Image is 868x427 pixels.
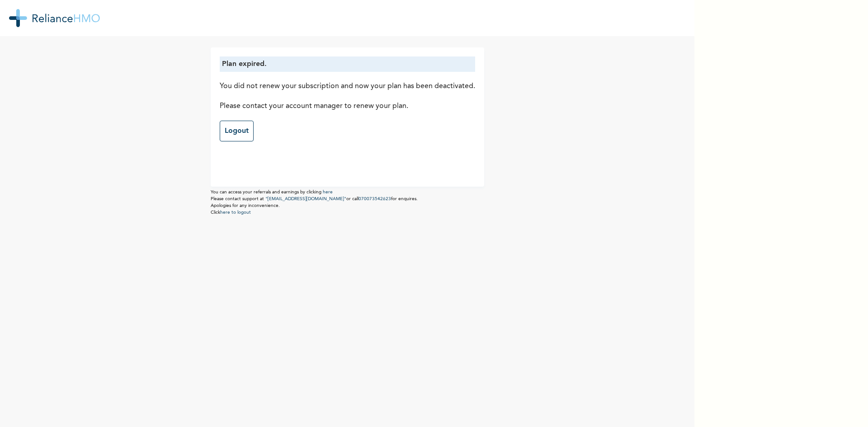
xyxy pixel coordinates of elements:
a: Logout [220,121,254,141]
a: 070073542623 [359,197,391,201]
p: Plan expired. [222,59,473,70]
p: Click [211,209,484,216]
a: here to logout [220,210,251,215]
p: Please contact support at or call for enquires. Apologies for any inconvenience. [211,196,484,209]
p: You can access your referrals and earnings by clicking [211,189,484,196]
img: RelianceHMO [9,9,100,27]
p: Please contact your account manager to renew your plan. [220,101,475,112]
a: "[EMAIL_ADDRESS][DOMAIN_NAME]" [265,197,346,201]
p: You did not renew your subscription and now your plan has been deactivated. [220,81,475,92]
a: here [323,190,333,194]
